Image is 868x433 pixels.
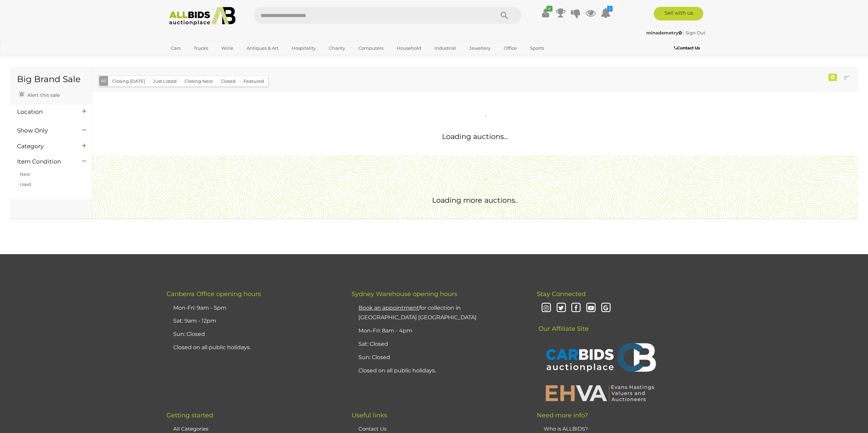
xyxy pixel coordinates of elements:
span: Our Affiliate Site [537,315,589,333]
a: Cars [166,43,185,54]
a: Contact Us [358,426,386,432]
a: Computers [354,43,388,54]
li: Sun: Closed [172,328,335,341]
h4: Location [17,109,72,115]
h1: Big Brand Sale [17,75,85,84]
a: Charity [325,43,350,54]
div: 0 [828,74,837,81]
strong: minademetry [646,30,682,35]
a: Antiques & Art [242,43,283,54]
a: Hospitality [287,43,320,54]
button: Closed [217,76,240,87]
button: Closing Next [180,76,217,87]
span: Alert this sale [26,92,60,98]
span: Stay Connected [537,290,586,298]
a: Sports [526,43,548,54]
i: Twitter [555,302,567,314]
i: 2 [607,6,613,12]
a: Alert this sale [17,89,61,99]
button: Search [487,7,521,24]
a: Jewellery [465,43,495,54]
span: Loading auctions... [442,132,508,141]
h4: Show Only [17,127,72,134]
a: Household [392,43,426,54]
h4: Item Condition [17,158,72,165]
a: Who is ALLBIDS? [544,426,588,432]
a: New [20,171,30,177]
a: ✔ [541,7,551,19]
button: Just Listed [149,76,181,87]
a: Industrial [430,43,460,54]
a: Office [499,43,521,54]
span: Useful links [352,412,387,419]
li: Sun: Closed [357,351,520,364]
span: Need more info? [537,412,588,419]
a: Book an appointmentfor collection in [GEOGRAPHIC_DATA] [GEOGRAPHIC_DATA] [358,305,476,321]
a: [GEOGRAPHIC_DATA] [166,54,224,65]
b: Contact Us [674,45,700,50]
button: All [99,76,108,86]
u: Book an appointment [358,305,419,311]
h4: Category [17,143,72,150]
a: Sign Out [686,30,705,35]
i: Youtube [585,302,597,314]
i: Facebook [570,302,582,314]
span: Sydney Warehouse opening hours [352,290,457,298]
a: Used [20,182,31,187]
span: Loading more auctions.. [432,196,518,204]
button: Featured [239,76,268,87]
li: Sat: 9am - 12pm [172,314,335,328]
a: All Categories [173,426,208,432]
i: Google [600,302,612,314]
li: Sat: Closed [357,338,520,351]
a: Wine [217,43,238,54]
a: minademetry [646,30,683,35]
img: CARBIDS Auctionplace [542,336,658,381]
li: Closed on all public holidays. [172,341,335,354]
i: ✔ [546,6,553,12]
li: Mon-Fri: 8am - 4pm [357,324,520,338]
img: Allbids.com.au [165,7,239,26]
a: Contact Us [674,44,702,52]
span: | [683,30,685,35]
a: Trucks [189,43,212,54]
li: Closed on all public holidays. [357,364,520,377]
i: Instagram [540,302,552,314]
li: Mon-Fri: 9am - 5pm [172,301,335,315]
span: Getting started [166,412,213,419]
button: Closing [DATE] [108,76,149,87]
span: Canberra Office opening hours [166,290,261,298]
img: EHVA | Evans Hastings Valuers and Auctioneers [542,384,658,402]
a: Sell with us [654,7,703,20]
a: 2 [601,7,611,19]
